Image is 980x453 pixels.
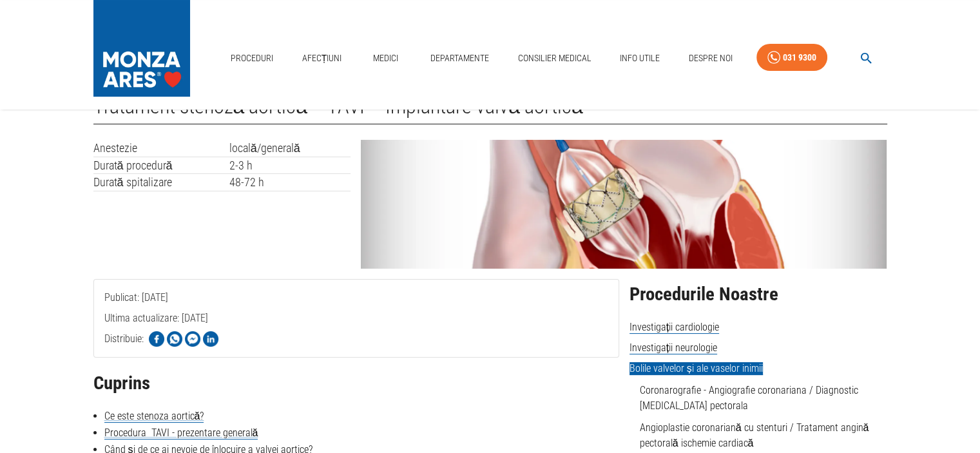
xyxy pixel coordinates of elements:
h2: Procedurile Noastre [629,284,887,305]
p: Distribuie: [104,331,144,347]
a: Medici [365,45,407,72]
a: Departamente [425,45,494,72]
a: Procedura TAVI - prezentare generală [104,427,258,439]
a: 031 9300 [756,44,827,72]
a: Info Utile [615,45,665,72]
img: Share on LinkedIn [203,331,218,347]
td: Durată procedură [93,157,229,174]
td: Anestezie [93,140,229,157]
span: Bolile valvelor și ale vaselor inimii [629,362,763,375]
a: Proceduri [226,45,278,72]
td: 48-72 h [229,174,351,191]
span: Publicat: [DATE] [104,291,168,355]
a: Coronarografie - Angiografie coronariana / Diagnostic [MEDICAL_DATA] pectorala [640,384,858,412]
a: Despre Noi [684,45,738,72]
td: 2-3 h [229,157,351,174]
a: Afecțiuni [297,45,347,72]
div: 031 9300 [783,50,816,66]
a: Angioplastie coronariană cu stenturi / Tratament angină pectorală ischemie cardiacă [640,421,869,449]
td: locală/generală [229,140,351,157]
img: Share on Facebook Messenger [185,331,200,347]
td: Durată spitalizare [93,174,229,191]
span: Ultima actualizare: [DATE] [104,312,208,376]
img: Share on WhatsApp [167,331,182,347]
a: Ce este stenoza aortică? [104,410,204,423]
a: Consilier Medical [512,45,596,72]
img: Tratament stenoza aortica – TAVI – Implantare valva aortica | MONZA ARES [361,140,887,269]
span: Investigații neurologie [629,342,717,354]
img: Share on Facebook [149,331,164,347]
span: Investigații cardiologie [629,321,719,334]
h2: Cuprins [93,373,619,394]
